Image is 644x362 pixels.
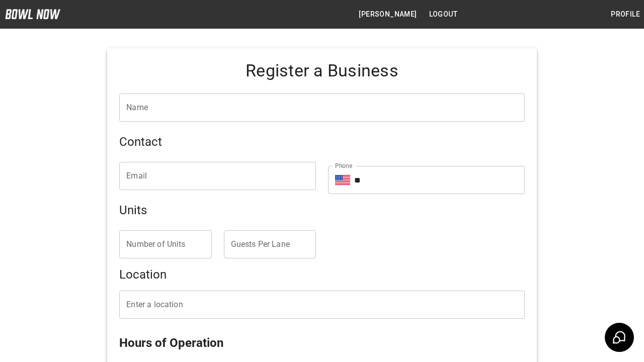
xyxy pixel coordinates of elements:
h5: Hours of Operation [119,335,524,351]
h4: Register a Business [119,60,524,81]
button: Logout [425,5,461,24]
button: Profile [607,5,644,24]
button: [PERSON_NAME] [355,5,421,24]
button: Select country [335,172,350,188]
h5: Units [119,202,524,218]
img: logo [5,9,60,19]
h5: Location [119,266,524,283]
label: Phone [335,161,352,170]
h5: Contact [119,134,524,150]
